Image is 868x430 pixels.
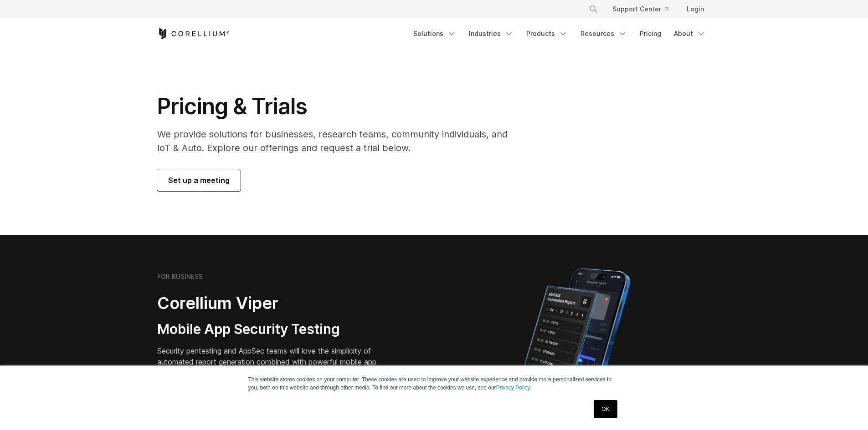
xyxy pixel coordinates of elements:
div: Navigation Menu [578,1,711,17]
img: Corellium MATRIX automated report on iPhone showing app vulnerability test results across securit... [508,264,646,423]
h6: FOR BUSINESS [157,273,203,281]
h3: Mobile App Security Testing [157,321,390,338]
p: Security pentesting and AppSec teams will love the simplicity of automated report generation comb... [157,345,390,378]
a: About [668,25,711,42]
p: We provide solutions for businesses, research teams, community individuals, and IoT & Auto. Explo... [157,127,520,155]
button: Search [585,1,601,17]
span: Set up a meeting [168,175,230,186]
a: Corellium Home [157,28,230,39]
div: Navigation Menu [408,25,711,42]
a: Solutions [408,25,462,42]
h1: Pricing & Trials [157,93,520,120]
a: Set up a meeting [157,169,241,191]
a: Resources [575,25,632,42]
a: Industries [463,25,519,42]
a: Privacy Policy. [496,384,531,391]
a: Pricing [634,25,667,42]
a: OK [594,400,617,418]
h2: Corellium Viper [157,293,390,314]
a: Support Center [605,1,676,17]
p: This website stores cookies on your computer. These cookies are used to improve your website expe... [248,375,620,392]
a: Login [679,1,711,17]
a: Products [521,25,573,42]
